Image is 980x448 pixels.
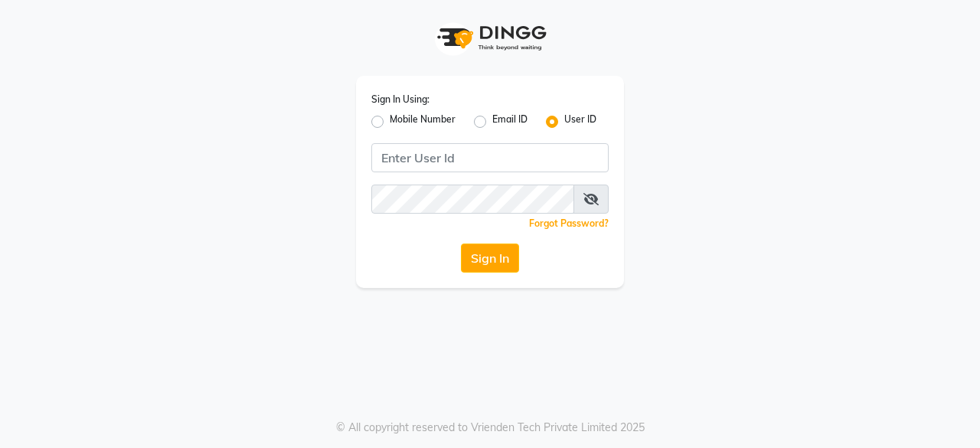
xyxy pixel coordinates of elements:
[371,143,609,172] input: Username
[390,113,456,131] label: Mobile Number
[564,113,596,131] label: User ID
[371,93,430,106] label: Sign In Using:
[461,244,519,273] button: Sign In
[429,15,551,60] img: logo1.svg
[371,185,574,214] input: Username
[492,113,528,131] label: Email ID
[529,217,609,229] a: Forgot Password?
